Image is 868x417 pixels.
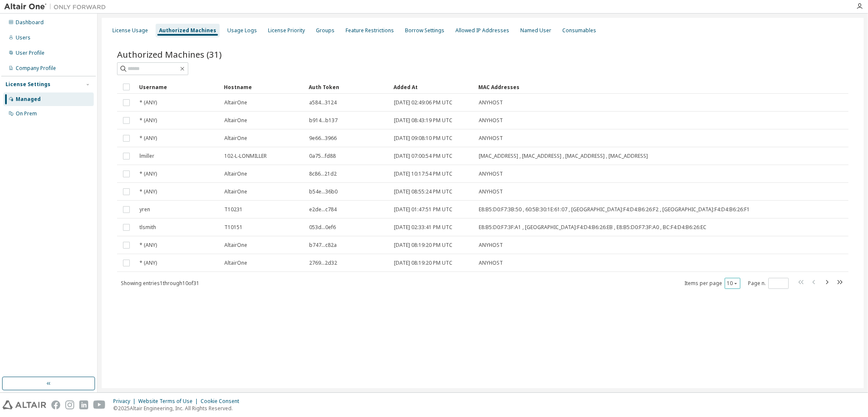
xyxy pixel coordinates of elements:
img: youtube.svg [93,400,106,409]
div: Company Profile [16,65,56,72]
span: E8:B5:D0:F7:3B:50 , 60:5B:30:1E:61:07 , [GEOGRAPHIC_DATA]:F4:D4:B6:26:F2 , [GEOGRAPHIC_DATA]:F4:D... [479,206,750,213]
img: altair_logo.svg [3,400,46,409]
span: AltairOne [224,135,247,142]
button: 10 [727,280,738,287]
div: Usage Logs [227,27,257,34]
div: Privacy [113,398,138,405]
span: 0a75...fd88 [309,153,336,160]
span: 053d...0ef6 [309,224,336,231]
span: [DATE] 02:33:41 PM UTC [394,224,452,231]
span: ANYHOST [479,135,503,142]
span: ANYHOST [479,99,503,106]
span: AltairOne [224,188,247,195]
span: [DATE] 02:49:06 PM UTC [394,99,452,106]
span: Authorized Machines (31) [117,48,222,60]
span: ANYHOST [479,242,503,249]
span: b914...b137 [309,117,338,124]
div: Cookie Consent [201,398,244,405]
img: Altair One [4,3,110,11]
span: [DATE] 01:47:51 PM UTC [394,206,452,213]
span: AltairOne [224,242,247,249]
span: Page n. [748,278,789,289]
span: ANYHOST [479,260,503,266]
div: Username [139,80,217,94]
span: 2769...2d32 [309,260,337,266]
div: Borrow Settings [405,27,444,34]
div: Allowed IP Addresses [455,27,509,34]
div: Users [16,34,31,41]
span: T10151 [224,224,243,231]
span: Showing entries 1 through 10 of 31 [121,280,199,287]
div: Feature Restrictions [346,27,394,34]
span: AltairOne [224,171,247,177]
span: E8:B5:D0:F7:3F:A1 , [GEOGRAPHIC_DATA]:F4:D4:B6:26:EB , E8:B5:D0:F7:3F:A0 , BC:F4:D4:B6:26:EC [479,224,706,231]
span: AltairOne [224,117,247,124]
div: Website Terms of Use [138,398,201,405]
span: AltairOne [224,99,247,106]
img: linkedin.svg [79,400,88,409]
span: * (ANY) [140,260,157,266]
div: Managed [16,96,41,103]
div: License Priority [268,27,305,34]
span: [DATE] 07:00:54 PM UTC [394,153,452,160]
span: [MAC_ADDRESS] , [MAC_ADDRESS] , [MAC_ADDRESS] , [MAC_ADDRESS] [479,153,648,160]
span: [DATE] 08:43:19 PM UTC [394,117,452,124]
span: ANYHOST [479,117,503,124]
div: User Profile [16,50,45,56]
div: Named User [520,27,551,34]
div: MAC Addresses [478,80,759,94]
span: [DATE] 09:08:10 PM UTC [394,135,452,142]
p: © 2025 Altair Engineering, Inc. All Rights Reserved. [113,405,244,412]
div: Groups [316,27,335,34]
span: * (ANY) [140,99,157,106]
div: On Prem [16,110,37,117]
span: AltairOne [224,260,247,266]
div: License Settings [6,81,50,88]
div: Dashboard [16,19,44,26]
span: b54e...36b0 [309,188,338,195]
span: lmiller [140,153,154,160]
span: [DATE] 08:19:20 PM UTC [394,242,452,249]
span: Items per page [684,278,740,289]
span: yren [140,206,150,213]
span: e2de...c784 [309,206,337,213]
span: T10231 [224,206,243,213]
span: tlsmith [140,224,156,231]
img: facebook.svg [51,400,60,409]
div: Auth Token [309,80,387,94]
span: 9e66...3966 [309,135,337,142]
div: Added At [394,80,472,94]
span: 8c86...21d2 [309,171,337,177]
span: a584...3124 [309,99,337,106]
div: Hostname [224,80,302,94]
span: * (ANY) [140,242,157,249]
span: * (ANY) [140,171,157,177]
span: ANYHOST [479,188,503,195]
span: * (ANY) [140,117,157,124]
div: Authorized Machines [159,27,216,34]
div: Consumables [562,27,596,34]
span: b747...c82a [309,242,337,249]
span: * (ANY) [140,135,157,142]
span: [DATE] 08:19:20 PM UTC [394,260,452,266]
span: 102-L-LONMILLER [224,153,267,160]
span: [DATE] 10:17:54 PM UTC [394,171,452,177]
span: ANYHOST [479,171,503,177]
div: License Usage [112,27,148,34]
span: [DATE] 08:55:24 PM UTC [394,188,452,195]
span: * (ANY) [140,188,157,195]
img: instagram.svg [65,400,74,409]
